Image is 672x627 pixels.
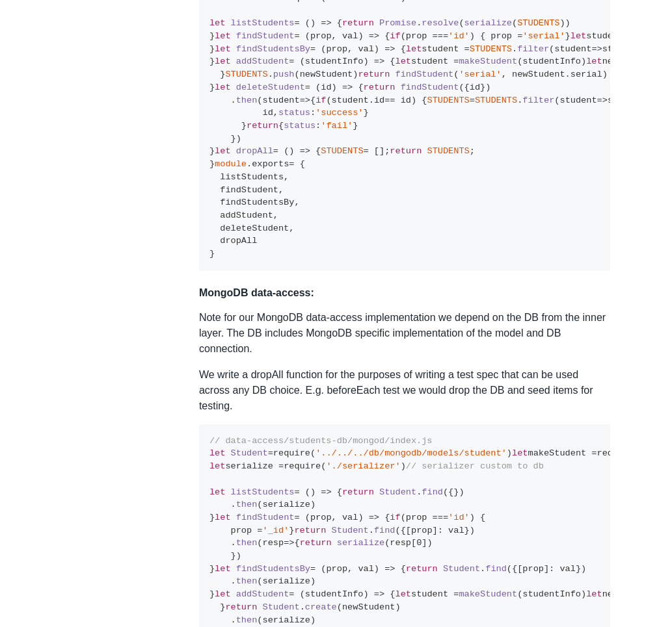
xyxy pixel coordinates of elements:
[294,526,326,535] span: return
[342,487,374,497] span: return
[209,487,225,497] span: let
[321,146,363,156] span: STUDENTS
[517,44,549,54] span: filter
[225,70,267,79] span: STUDENTS
[364,83,396,92] span: return
[401,83,459,92] span: findStudent
[252,159,289,169] span: exports
[464,18,512,28] span: serialize
[342,18,374,28] span: return
[215,159,247,169] span: module
[559,96,597,105] span: student
[305,602,337,612] span: create
[374,526,396,535] span: find
[321,121,353,131] span: 'fail'
[459,70,501,79] span: 'serial'
[236,96,258,105] span: then
[326,44,373,54] span: prop, val
[209,461,225,471] span: let
[406,461,544,471] span: // serializer custom to db
[390,513,400,522] span: if
[310,31,358,41] span: prop, val
[586,57,602,66] span: let
[236,500,258,509] span: then
[374,96,384,105] span: id
[236,564,310,574] span: findStudentsBy
[390,31,400,41] span: if
[215,31,230,41] span: let
[390,146,422,156] span: return
[326,564,373,574] span: prop, val
[262,526,289,535] span: '_id'
[379,18,416,28] span: Promise
[316,448,507,458] span: '../../../db/mongodb/models/student'
[396,70,454,79] span: findStudent
[597,448,634,458] span: require
[199,367,610,414] p: We write a dropAll function for the purposes of writing a test spec that can be used across any D...
[310,513,358,522] span: prop, val
[517,18,559,28] span: STUDENTS
[448,513,470,522] span: 'id'
[395,589,410,599] span: let
[215,146,230,156] span: let
[215,589,230,599] span: let
[215,513,230,522] span: let
[300,538,332,548] span: return
[263,96,310,105] span: =>
[559,96,607,105] span: =>
[273,448,310,458] span: require
[554,44,602,54] span: =>
[236,83,305,92] span: deleteStudent
[236,615,258,625] span: then
[225,602,257,612] span: return
[406,564,438,574] span: return
[522,96,554,105] span: filter
[247,121,278,131] span: return
[379,487,416,497] span: Student
[199,287,610,300] h4: MongoDB data-access:
[416,538,422,548] span: 0
[470,44,512,54] span: STUDENTS
[316,96,326,105] span: if
[554,44,591,54] span: student
[215,57,230,66] span: let
[321,83,331,92] span: id
[236,513,295,522] span: findStudent
[305,589,364,599] span: studentInfo
[316,108,363,118] span: 'success'
[427,146,469,156] span: STUDENTS
[278,108,310,118] span: status
[332,526,369,535] span: Student
[305,57,364,66] span: studentInfo
[284,121,316,131] span: status
[443,564,480,574] span: Student
[236,589,289,599] span: addStudent
[459,589,517,599] span: makeStudent
[422,487,443,497] span: find
[236,146,273,156] span: dropAll
[209,436,433,446] span: // data-access/students-db/mongod/index.js
[263,538,295,548] span: =>
[236,57,289,66] span: addStudent
[395,57,410,66] span: let
[475,96,517,105] span: STUDENTS
[326,461,400,471] span: './serializer'
[358,70,390,79] span: return
[236,576,258,586] span: then
[236,44,310,54] span: findStudentsBy
[427,96,469,105] span: STUDENTS
[199,310,610,357] p: Note for our MongoDB data-access implementation we depend on the DB from the inner layer. The DB ...
[231,18,295,28] span: listStudents
[512,448,528,458] span: let
[522,31,565,41] span: 'serial'
[209,18,225,28] span: let
[448,31,470,41] span: 'id'
[231,448,268,458] span: Student
[337,538,384,548] span: serialize
[215,564,230,574] span: let
[571,70,602,79] span: serial
[586,589,602,599] span: let
[215,83,230,92] span: let
[263,96,300,105] span: student
[236,31,295,41] span: findStudent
